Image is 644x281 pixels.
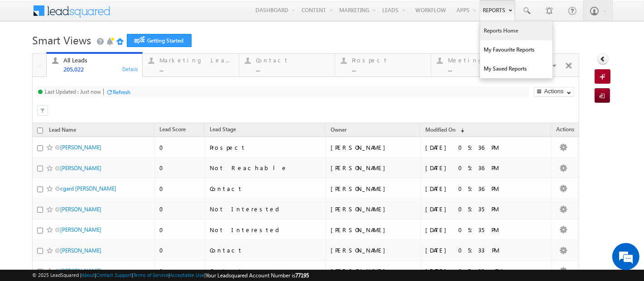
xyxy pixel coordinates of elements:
[142,54,239,76] a: Marketing Leads...
[155,124,190,136] a: Lead Score
[210,246,322,254] div: Contact
[425,226,547,234] div: [DATE] 05:35 PM
[239,54,335,76] a: Contact...
[425,164,547,172] div: [DATE] 05:36 PM
[127,34,192,47] a: Getting Started
[295,272,309,279] span: 77195
[352,57,426,64] div: Prospect
[425,143,547,152] div: [DATE] 05:36 PM
[133,272,168,278] a: Terms of Service
[96,272,132,278] a: Contact Support
[331,226,417,234] div: [PERSON_NAME]
[480,40,553,59] a: My Favourite Reports
[37,128,43,133] input: Check all records
[159,267,201,275] div: 0
[331,205,417,213] div: [PERSON_NAME]
[256,66,330,72] div: ...
[159,66,233,72] div: ...
[210,267,322,275] div: Contact
[480,21,553,40] a: Reports Home
[159,246,201,254] div: 0
[44,125,81,137] a: Lead Name
[32,33,91,47] span: Smart Views
[552,124,579,136] span: Actions
[425,185,547,193] div: [DATE] 05:36 PM
[32,271,309,280] span: © 2025 LeadSquared | | | | |
[457,127,464,134] span: (sorted descending)
[206,272,309,279] span: Your Leadsquared Account Number is
[122,65,139,73] div: Details
[60,267,101,274] a: [PERSON_NAME]
[63,66,137,72] div: 205,022
[159,226,201,234] div: 0
[210,143,322,152] div: Prospect
[425,205,547,213] div: [DATE] 05:35 PM
[210,164,322,172] div: Not Reachable
[60,185,116,192] a: cgard [PERSON_NAME]
[210,126,236,133] span: Lead Stage
[159,57,233,64] div: Marketing Leads
[159,143,201,152] div: 0
[331,126,346,133] span: Owner
[210,205,322,213] div: Not Interested
[60,144,101,151] a: [PERSON_NAME]
[60,226,101,233] a: [PERSON_NAME]
[335,54,431,76] a: Prospect...
[331,246,417,254] div: [PERSON_NAME]
[170,272,204,278] a: Acceptable Use
[352,66,426,72] div: ...
[331,143,417,152] div: [PERSON_NAME]
[331,185,417,193] div: [PERSON_NAME]
[63,57,137,64] div: All Leads
[448,66,522,72] div: ...
[46,52,143,77] a: All Leads205,022Details
[425,267,547,275] div: [DATE] 05:32 PM
[159,164,201,172] div: 0
[45,88,101,95] div: Last Updated : Just now
[205,124,240,136] a: Lead Stage
[425,126,456,133] span: Modified On
[331,164,417,172] div: [PERSON_NAME]
[159,185,201,193] div: 0
[60,247,101,254] a: [PERSON_NAME]
[159,205,201,213] div: 0
[60,165,101,171] a: [PERSON_NAME]
[331,267,417,275] div: [PERSON_NAME]
[210,226,322,234] div: Not Interested
[431,54,527,76] a: Meeting...
[256,57,330,64] div: Contact
[82,272,95,278] a: About
[480,59,553,78] a: My Saved Reports
[421,124,469,136] a: Modified On (sorted descending)
[159,126,186,133] span: Lead Score
[113,89,130,95] div: Refresh
[425,246,547,254] div: [DATE] 05:33 PM
[60,206,101,213] a: [PERSON_NAME]
[448,57,522,64] div: Meeting
[210,185,322,193] div: Contact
